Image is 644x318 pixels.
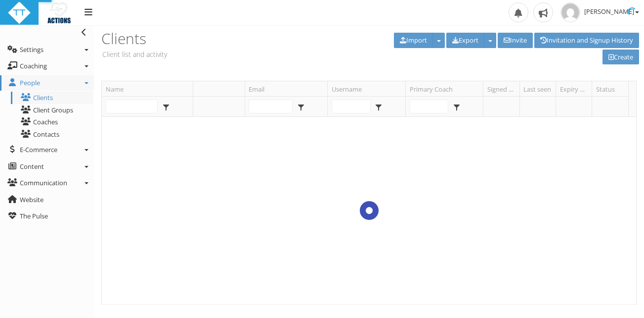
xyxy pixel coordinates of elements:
span: People [20,78,40,87]
img: 001ACTIONSWhiteNavyHeartOutline.jpg [46,1,72,25]
a: Invite [498,33,533,48]
span: select [295,100,307,113]
h3: Clients [101,30,365,47]
a: Username [332,81,405,96]
span: Website [20,195,43,204]
a: Primary Coach [410,81,483,96]
a: Email [249,81,327,96]
span: Coaching [20,61,47,70]
span: Communication [20,178,67,187]
p: Client list and activity [101,49,365,59]
a: Contacts [11,128,93,141]
a: Clients [11,92,93,104]
span: Settings [20,45,43,54]
span: Content [20,162,44,171]
span: select [373,100,385,113]
span: select [450,100,463,113]
a: Create [602,50,639,65]
span: [PERSON_NAME] [584,7,639,16]
img: ttbadgewhite_48x48.png [7,1,31,25]
a: Signed up [487,81,519,96]
a: Coaches [11,116,93,128]
a: Invitation and Signup History [534,33,639,48]
img: 45f0c5ea47bac4678e8d69320a812e2b [560,2,580,22]
span: The Pulse [20,212,48,220]
a: Client Groups [11,104,93,116]
button: Import [394,33,433,48]
a: Last seen [523,81,556,96]
a: Status [596,81,628,96]
button: Export [446,33,484,48]
a: Name [106,81,193,96]
span: select [160,100,172,113]
span: E-Commerce [20,145,57,154]
a: Expiry Date [560,81,592,96]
